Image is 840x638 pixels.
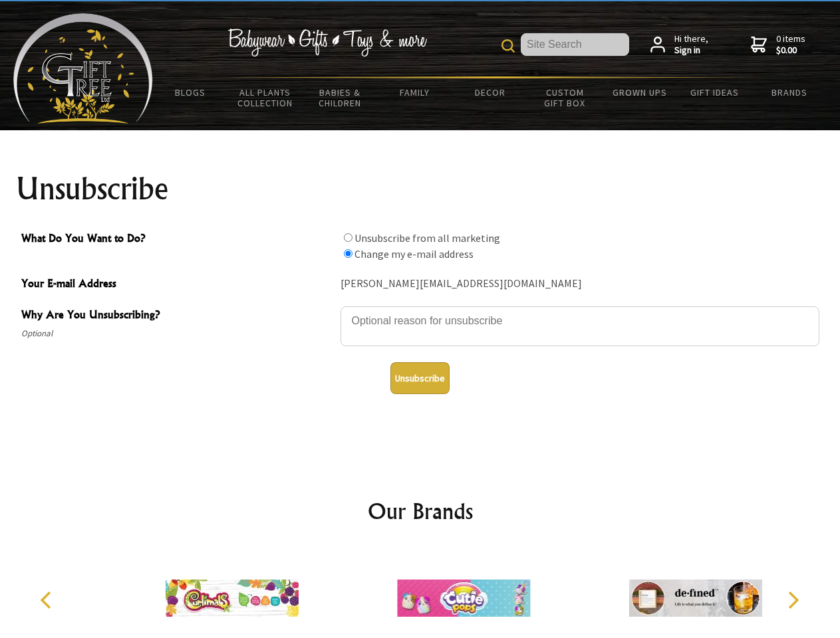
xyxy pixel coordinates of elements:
[354,231,500,245] label: Unsubscribe from all marketing
[21,306,334,326] span: Why Are You Unsubscribing?
[677,78,752,106] a: Gift Ideas
[602,78,677,106] a: Grown Ups
[27,495,814,527] h2: Our Brands
[674,33,708,56] span: Hi there,
[341,274,819,294] div: [PERSON_NAME][EMAIL_ADDRESS][DOMAIN_NAME]
[228,78,303,117] a: All Plants Collection
[452,78,527,106] a: Decor
[776,45,805,56] strong: $0.00
[390,362,450,394] button: Unsubscribe
[674,45,708,56] strong: Sign in
[303,78,378,117] a: Babies & Children
[752,78,827,106] a: Brands
[13,13,153,124] img: Babyware - Gifts - Toys and more...
[378,78,453,106] a: Family
[21,230,334,249] span: What Do You Want to Do?
[21,275,334,294] span: Your E-mail Address
[778,585,807,615] button: Next
[33,585,63,615] button: Previous
[16,173,825,205] h1: Unsubscribe
[227,29,427,56] img: Babywear - Gifts - Toys & more
[776,33,805,56] span: 0 items
[354,247,474,261] label: Change my e-mail address
[153,78,228,106] a: BLOGS
[650,33,708,56] a: Hi there,Sign in
[344,233,352,242] input: What Do You Want to Do?
[344,249,352,258] input: What Do You Want to Do?
[751,33,805,56] a: 0 items$0.00
[527,78,603,117] a: Custom Gift Box
[501,39,515,53] img: product search
[341,306,819,346] textarea: Why Are You Unsubscribing?
[21,326,334,342] span: Optional
[521,33,629,56] input: Site Search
